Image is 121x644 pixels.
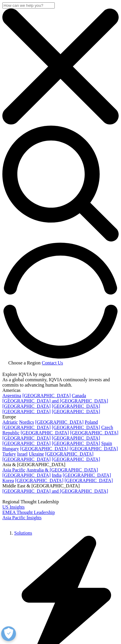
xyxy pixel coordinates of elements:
[70,430,118,435] a: [GEOGRAPHIC_DATA]
[29,451,44,456] a: Ukraine
[22,393,71,398] a: [GEOGRAPHIC_DATA]
[101,441,112,446] a: Spain
[2,393,21,398] a: Argentina
[15,478,63,483] a: [GEOGRAPHIC_DATA]
[70,446,118,451] a: [GEOGRAPHIC_DATA]
[52,409,100,414] a: [GEOGRAPHIC_DATA]
[2,473,51,478] a: [GEOGRAPHIC_DATA]
[2,2,55,9] input: Search
[52,457,100,462] a: [GEOGRAPHIC_DATA]
[85,420,98,425] a: Poland
[21,430,69,435] a: [GEOGRAPHIC_DATA]
[2,126,119,241] svg: Search
[52,473,62,478] a: India
[2,237,119,359] a: Search
[35,420,83,425] a: [GEOGRAPHIC_DATA]
[72,393,86,398] a: Canada
[63,473,111,478] a: [GEOGRAPHIC_DATA]
[2,467,25,472] a: Asia Pacific
[2,398,108,403] a: [GEOGRAPHIC_DATA] and [GEOGRAPHIC_DATA]
[45,451,93,456] a: [GEOGRAPHIC_DATA]
[52,436,100,441] a: [GEOGRAPHIC_DATA]
[2,436,51,441] a: [GEOGRAPHIC_DATA]
[8,360,41,365] span: Choose a Region
[2,510,55,515] a: EMEA Thought Leadership
[2,425,51,430] a: [GEOGRAPHIC_DATA]
[2,414,119,420] div: Europe
[2,446,19,451] a: Hungary
[52,404,100,409] a: [GEOGRAPHIC_DATA]
[52,441,100,446] a: [GEOGRAPHIC_DATA]
[2,515,41,520] a: Asia Pacific Insights
[2,483,119,489] div: Middle East & [GEOGRAPHIC_DATA]
[2,420,18,425] a: Adriatic
[2,9,119,124] svg: Clear
[2,499,119,505] div: Regional Thought Leadership
[20,446,68,451] a: [GEOGRAPHIC_DATA]
[2,451,16,456] a: Turkey
[2,409,51,414] a: [GEOGRAPHIC_DATA]
[2,9,119,126] div: Clear
[14,530,32,535] a: Solutions
[52,425,100,430] a: [GEOGRAPHIC_DATA]
[2,462,119,467] div: Asia & [GEOGRAPHIC_DATA]
[2,372,119,377] div: Explore IQVIA by region
[26,467,98,472] a: Australia & [GEOGRAPHIC_DATA]
[2,505,25,510] a: US Insights
[42,360,63,365] a: Contact Us
[2,388,119,393] div: Americas
[2,425,113,435] a: Czech Republic
[19,420,34,425] a: Nordics
[2,489,108,494] a: [GEOGRAPHIC_DATA] and [GEOGRAPHIC_DATA]
[64,478,113,483] a: [GEOGRAPHIC_DATA]
[2,404,51,409] a: [GEOGRAPHIC_DATA]
[1,626,16,641] button: Open Preferences
[2,478,14,483] a: Korea
[2,441,51,446] a: [GEOGRAPHIC_DATA]
[2,377,119,388] div: As a global community, IQVIA continuously invests and commits to advancing human health.
[2,457,51,462] a: [GEOGRAPHIC_DATA]
[17,451,28,456] a: Israel
[2,243,119,359] svg: Loading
